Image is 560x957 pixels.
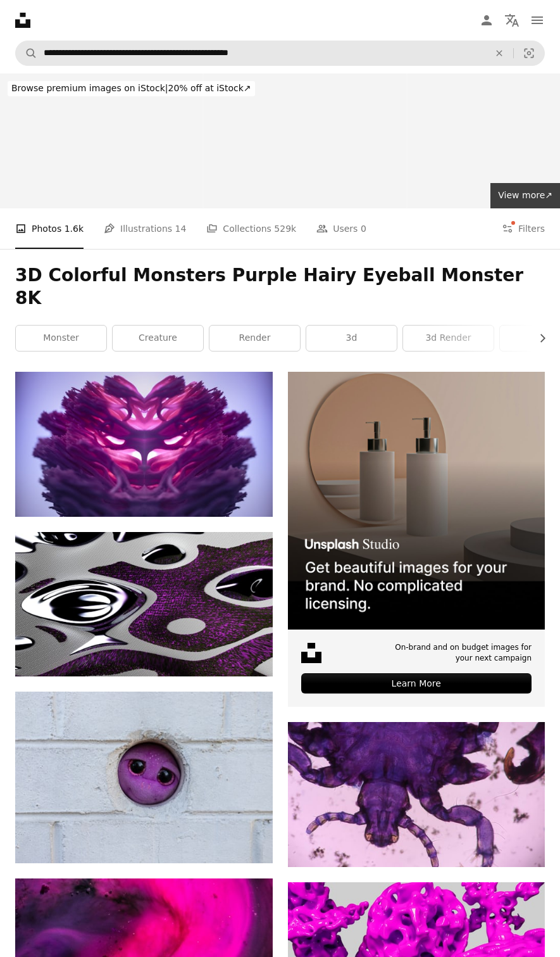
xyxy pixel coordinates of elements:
span: 14 [175,222,187,236]
a: View more↗ [490,183,560,208]
button: Search Unsplash [16,41,37,65]
h1: 3D Colorful Monsters Purple Hairy Eyeball Monster 8K [15,264,545,310]
a: Collections 529k [206,208,296,249]
a: On-brand and on budget images for your next campaignLearn More [288,372,545,707]
a: 3d [306,326,397,351]
img: a close up of a metal surface with a purple and black design [15,532,273,676]
a: Log in / Sign up [474,8,499,33]
a: monster [16,326,106,351]
a: creature [113,326,203,351]
a: Users 0 [316,208,366,249]
a: pink and black round ornament [15,771,273,783]
button: Menu [525,8,550,33]
a: a close up of a flower [15,438,273,450]
span: Browse premium images on iStock | [11,83,168,93]
span: 20% off at iStock ↗ [11,83,251,93]
span: On-brand and on budget images for your next campaign [392,642,532,664]
img: file-1631678316303-ed18b8b5cb9cimage [301,643,321,663]
form: Find visuals sitewide [15,41,545,66]
img: a close up of a purple animal under a microscope [288,722,545,866]
button: Filters [502,208,545,249]
span: 0 [361,222,366,236]
img: a close up of a flower [15,372,273,516]
button: Language [499,8,525,33]
button: Visual search [514,41,544,65]
a: render [209,326,300,351]
img: pink and black round ornament [15,692,273,863]
a: Illustrations 14 [104,208,186,249]
a: 3d render [403,326,494,351]
button: scroll list to the right [531,326,545,351]
a: a close up of a metal surface with a purple and black design [15,598,273,609]
span: 529k [274,222,296,236]
div: Learn More [301,673,532,694]
img: file-1715714113747-b8b0561c490eimage [288,372,545,630]
a: Home — Unsplash [15,13,30,28]
span: View more ↗ [498,190,552,200]
a: a close up of a purple animal under a microscope [288,789,545,800]
button: Clear [485,41,513,65]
